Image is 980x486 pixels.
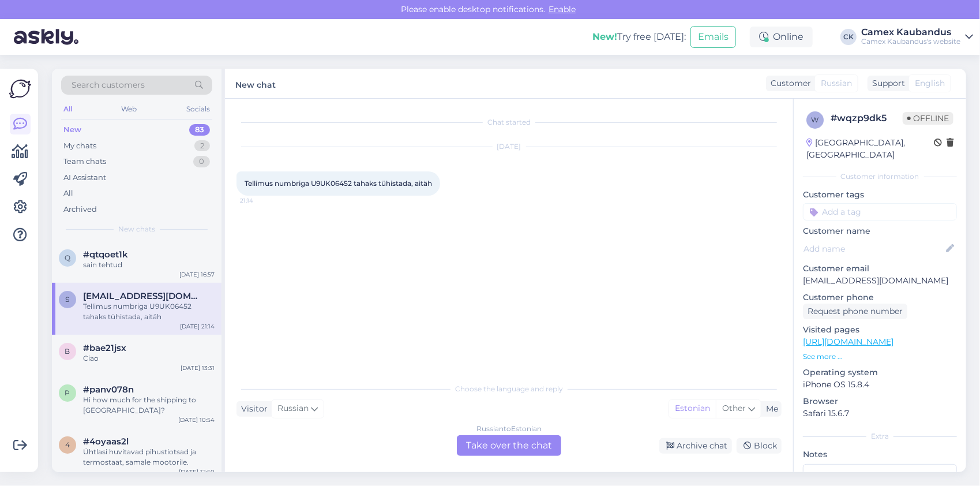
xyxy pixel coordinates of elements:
div: [DATE] 10:54 [178,416,215,424]
p: Customer phone [803,291,957,304]
input: Add a tag [803,203,957,220]
div: Customer [766,77,811,89]
button: Emails [690,26,736,48]
div: Extra [803,431,957,442]
span: #bae21jsx [83,343,126,353]
div: # wqzp9dk5 [831,111,903,125]
div: [DATE] 21:14 [180,322,215,331]
div: Team chats [63,156,106,167]
div: [DATE] [236,141,782,152]
a: [URL][DOMAIN_NAME] [803,337,893,347]
div: Tellimus numbriga U9UK06452 tahaks tühistada, aitäh [83,301,215,322]
p: Visited pages [803,324,957,336]
span: p [65,388,70,397]
div: Camex Kaubandus [861,28,960,37]
span: New chats [118,224,155,234]
div: Support [868,77,905,89]
span: #4oyaas2l [83,436,129,447]
div: Socials [184,102,212,117]
p: Operating system [803,367,957,379]
span: S [66,295,70,304]
div: Camex Kaubandus's website [861,37,960,46]
input: Add name [803,242,944,255]
div: Hi how much for the shipping to [GEOGRAPHIC_DATA]? [83,395,215,416]
p: Notes [803,448,957,461]
img: Askly Logo [9,78,31,100]
div: Choose the language and reply [236,384,782,394]
span: Other [722,403,746,413]
div: AI Assistant [63,172,106,184]
span: Enable [545,4,579,14]
div: Archived [63,204,97,215]
div: Me [761,403,778,415]
p: [EMAIL_ADDRESS][DOMAIN_NAME] [803,275,957,287]
div: [DATE] 13:31 [181,364,215,372]
div: 0 [193,156,210,167]
span: Search customers [72,79,145,91]
div: Ühtlasi huvitavad pihustiotsad ja termostaat, samale mootorile. [83,447,215,468]
div: Online [750,27,813,47]
span: #panv078n [83,384,134,395]
span: Sectorx5@hotmail.com [83,291,203,301]
div: Archive chat [659,438,732,454]
div: All [63,188,73,199]
div: 2 [194,140,210,152]
div: My chats [63,140,96,152]
span: q [65,253,70,262]
div: Customer information [803,171,957,182]
div: sain tehtud [83,260,215,270]
div: Block [737,438,782,454]
span: English [915,77,945,89]
div: Web [119,102,140,117]
p: Safari 15.6.7 [803,408,957,420]
div: [GEOGRAPHIC_DATA], [GEOGRAPHIC_DATA] [806,137,934,161]
span: w [812,115,819,124]
p: iPhone OS 15.8.4 [803,379,957,391]
p: Customer tags [803,189,957,201]
span: Offline [903,112,953,125]
label: New chat [235,76,276,91]
div: Try free [DATE]: [592,30,686,44]
p: Customer email [803,263,957,275]
span: Tellimus numbriga U9UK06452 tahaks tühistada, aitäh [245,179,432,188]
span: Russian [277,402,309,415]
p: See more ... [803,352,957,362]
div: Take over the chat [457,435,561,456]
span: b [65,347,70,356]
div: Russian to Estonian [476,424,542,434]
div: Ciao [83,353,215,364]
div: Visitor [236,403,268,415]
span: #qtqoet1k [83,249,128,260]
div: Chat started [236,117,782,128]
div: Estonian [669,400,716,417]
p: Browser [803,395,957,408]
div: CK [840,29,857,45]
div: 83 [189,124,210,136]
div: [DATE] 16:57 [179,270,215,279]
div: Request phone number [803,304,907,319]
span: 4 [65,440,70,449]
b: New! [592,31,617,42]
span: Russian [821,77,852,89]
div: [DATE] 12:50 [179,468,215,476]
a: Camex KaubandusCamex Kaubandus's website [861,28,973,46]
span: 21:14 [240,196,283,205]
p: Customer name [803,225,957,237]
div: All [61,102,74,117]
div: New [63,124,81,136]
